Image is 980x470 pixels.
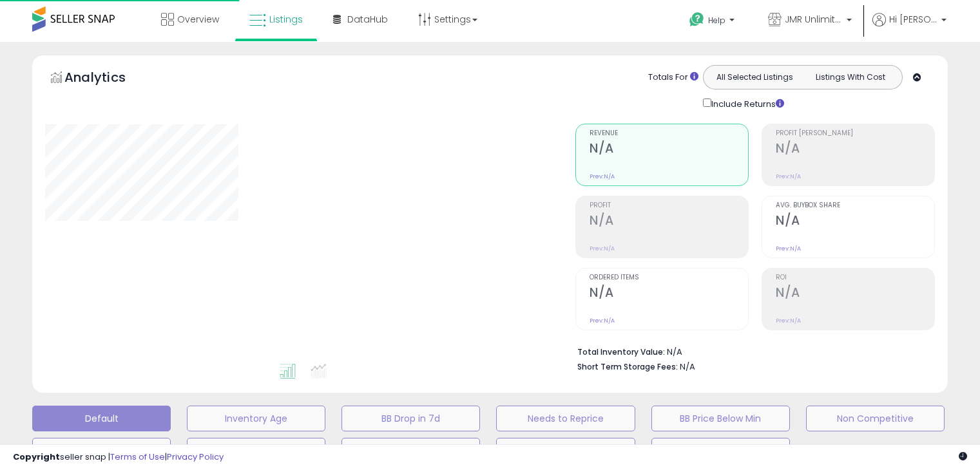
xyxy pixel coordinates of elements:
span: Listings [269,13,303,26]
h2: N/A [590,285,748,303]
div: seller snap | | [13,451,224,464]
span: Help [708,15,725,26]
h2: N/A [776,213,934,230]
a: Privacy Policy [167,451,224,463]
span: Overview [177,13,219,26]
h2: N/A [776,141,934,158]
span: JMR Unlimited [785,13,843,26]
small: Prev: N/A [590,317,615,324]
h2: N/A [590,213,748,230]
button: 30 Day Decrease [496,438,635,464]
span: ROI [776,274,934,281]
strong: Copyright [13,451,60,463]
small: Prev: N/A [590,245,615,252]
button: Selling @ Max [187,438,325,464]
button: BB Drop in 7d [341,406,480,431]
span: Profit [590,202,748,209]
button: [PERSON_NAME]'s [651,438,790,464]
span: Profit [PERSON_NAME] [776,130,934,137]
span: DataHub [347,13,388,26]
span: Avg. Buybox Share [776,202,934,209]
small: Prev: N/A [776,245,801,252]
button: Non Competitive [806,406,945,431]
span: Revenue [590,130,748,137]
li: N/A [577,343,925,359]
button: Default [32,406,171,431]
a: Terms of Use [110,451,165,463]
span: Hi [PERSON_NAME] [889,13,937,26]
span: N/A [680,361,695,373]
button: Top Sellers [32,438,171,464]
small: Prev: N/A [590,173,615,180]
button: Items Being Repriced [341,438,480,464]
div: Include Returns [693,96,800,111]
h2: N/A [590,141,748,158]
i: Get Help [689,12,705,28]
a: Help [679,2,747,42]
button: BB Price Below Min [651,406,790,431]
h2: N/A [776,285,934,303]
div: Totals For [648,71,698,84]
span: Ordered Items [590,274,748,281]
h5: Analytics [64,68,151,89]
b: Total Inventory Value: [577,346,665,357]
b: Short Term Storage Fees: [577,361,678,372]
button: Needs to Reprice [496,406,635,431]
a: Hi [PERSON_NAME] [872,13,946,42]
small: Prev: N/A [776,317,801,324]
button: All Selected Listings [707,69,803,86]
small: Prev: N/A [776,173,801,180]
button: Listings With Cost [802,69,898,86]
button: Inventory Age [187,406,325,431]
